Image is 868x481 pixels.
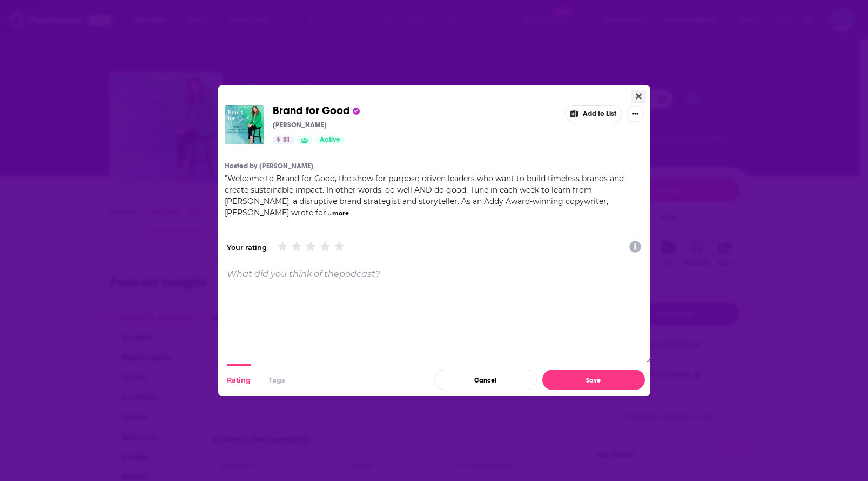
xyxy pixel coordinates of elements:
[227,364,251,396] button: Rating
[227,269,380,279] p: What did you think of the podcast ?
[629,240,641,255] a: Show additional information
[273,121,327,129] p: [PERSON_NAME]
[315,136,345,144] a: Active
[225,174,624,218] span: Welcome to Brand for Good, the show for purpose-driven leaders who want to build timeless brands ...
[434,370,537,390] button: Cancel
[225,162,257,170] h4: Hosted by
[631,90,646,103] button: Close
[273,104,350,117] span: Brand for Good
[259,162,313,170] a: [PERSON_NAME]
[332,209,349,218] button: more
[326,208,331,218] span: ...
[227,243,267,252] div: Your rating
[320,135,340,146] span: Active
[627,105,644,122] button: Show More Button
[542,370,645,390] button: Save
[225,105,264,144] img: Brand for Good
[273,136,294,144] a: 31
[565,105,622,122] button: Add to List
[283,135,290,146] span: 31
[225,174,624,218] span: "
[273,105,350,117] a: Brand for Good
[268,364,285,396] button: Tags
